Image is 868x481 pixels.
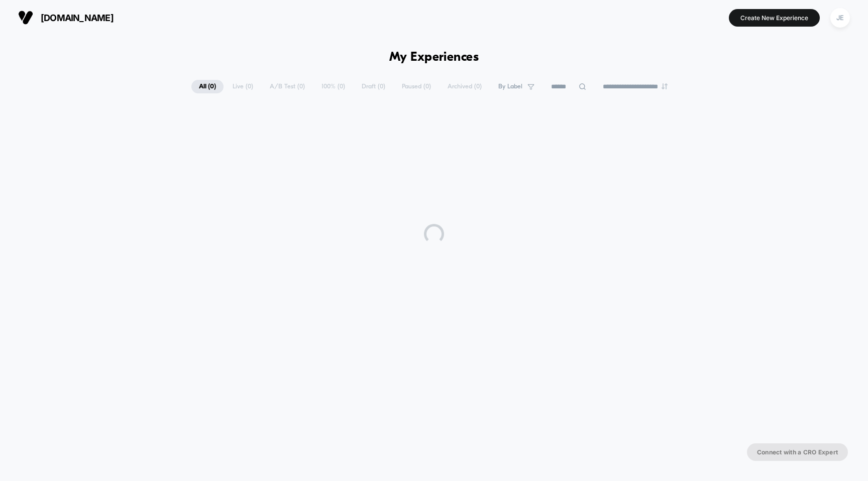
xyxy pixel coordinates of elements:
button: [DOMAIN_NAME] [15,10,117,26]
span: By Label [498,83,522,90]
button: JE [827,8,853,28]
button: Create New Experience [729,9,820,27]
h1: My Experiences [389,50,479,65]
span: All ( 0 ) [191,80,224,93]
img: Visually logo [18,10,33,25]
div: JE [830,8,850,28]
span: [DOMAIN_NAME] [41,13,114,23]
button: Connect with a CRO Expert [747,443,848,461]
img: end [662,83,668,89]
